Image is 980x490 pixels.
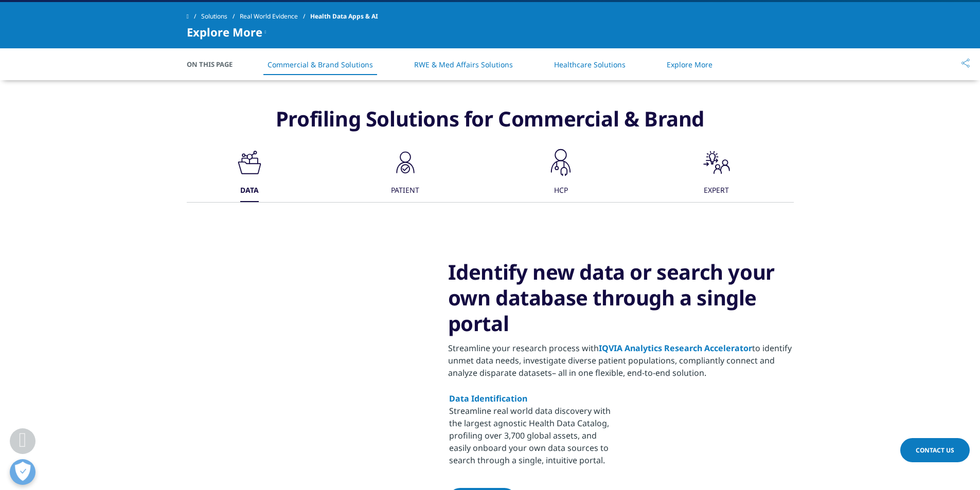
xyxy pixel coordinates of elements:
button: Open Preferences [10,459,35,485]
button: EXPERT [700,147,732,202]
a: Data Identification [449,393,527,404]
a: Contact Us [900,438,970,462]
button: DATA [233,147,265,202]
div: HCP [554,180,568,202]
div: EXPERT [704,180,729,202]
a: IQVIA Analytics Research Accelerator [599,342,752,354]
a: Solutions [201,7,240,26]
div: DATA [240,180,259,202]
a: RWE & Med Affairs Solutions [414,60,513,69]
h3: Profiling Solutions for Commercial & Brand [187,106,794,147]
span: On This Page [187,59,243,69]
a: Commercial & Brand Solutions [268,60,373,69]
span: Contact Us [916,446,954,455]
p: Streamline real world data discovery with the largest agnostic Health Data Catalog, profiling ove... [449,392,613,466]
p: Streamline your research process with to identify unmet data needs, investigate diverse patient p... [448,342,794,379]
span: Health Data Apps & AI [310,7,378,26]
button: HCP [544,147,576,202]
span: Explore More [187,26,262,38]
a: Healthcare Solutions [554,60,626,69]
h2: Identify new data or search your own database through a single portal [448,259,794,342]
a: Explore More [667,60,712,69]
a: Real World Evidence [240,7,310,26]
button: PATIENT [388,147,421,202]
div: PATIENT [391,180,419,202]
